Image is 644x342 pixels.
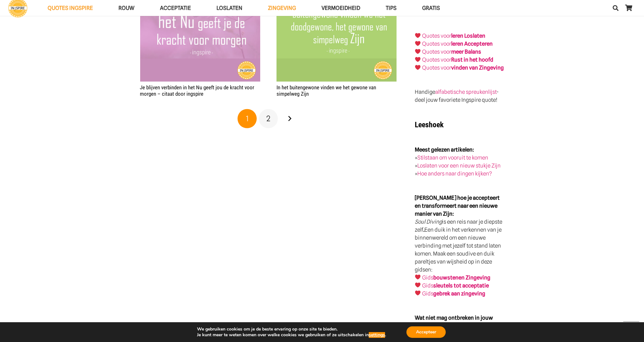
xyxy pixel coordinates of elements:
[406,326,446,338] button: Accepteer
[422,41,451,47] a: Quotes voor
[266,114,270,123] span: 2
[422,33,451,39] a: Quotes voor
[415,282,420,288] img: ❤
[433,290,485,297] strong: gebrek aan zingeving
[415,33,420,38] img: ❤
[417,154,488,161] a: Stilstaan om vooruit te komen
[415,290,420,296] img: ❤
[435,89,496,95] a: alfabetische spreukenlijst
[422,48,481,55] a: Quotes voormeer Balans
[422,290,485,297] a: Gidsgebrek aan zingeving
[422,5,440,11] span: GRATIS
[415,219,442,225] em: Soul Diving
[415,49,420,54] img: ❤
[433,282,489,289] strong: sleutels tot acceptatie
[415,195,500,217] strong: [PERSON_NAME] hoe je accepteert en transformeert naar een nieuwe manier van Zijn:
[386,5,397,11] span: TIPS
[422,56,493,63] a: Quotes voorRust in het hoofd
[422,282,489,289] a: Gidssleutels tot acceptatie
[197,332,386,338] p: Je kunt meer te weten komen over welke cookies we gebruiken of ze uitschakelen in .
[422,274,490,281] a: Gidsbouwstenen Zingeving
[322,5,360,11] span: VERMOEIDHEID
[48,5,93,11] span: QUOTES INGSPIRE
[415,88,504,104] p: Handige - deel jouw favoriete Ingspire quote!
[623,321,639,337] a: Terug naar top
[415,146,474,153] strong: Meest gelezen artikelen:
[451,33,485,39] a: leren Loslaten
[216,5,242,11] span: Loslaten
[417,162,501,169] a: Loslaten voor een nieuw stukje Zijn
[415,57,420,62] img: ❤
[259,109,278,128] a: Pagina 2
[415,146,504,178] p: » » »
[246,114,249,123] span: 1
[451,56,493,63] strong: Rust in het hoofd
[415,41,420,46] img: ❤
[417,170,492,177] a: Hoe anders naar dingen kijken?
[422,64,504,71] a: Quotes voorvinden van Zingeving
[160,5,191,11] span: Acceptatie
[415,194,504,298] p: is een reis naar je diepste zelf Een duik in het verkennen van je binnenwereld om een nieuwe verb...
[415,120,443,129] strong: Leeshoek
[451,64,504,71] strong: vinden van Zingeving
[140,84,254,97] a: Je blijven verbinden in het Nu geeft jou de kracht voor morgen – citaat door ingspire
[451,41,493,47] a: leren Accepteren
[369,332,385,338] button: settings
[118,5,134,11] span: ROUW
[451,48,481,55] strong: meer Balans
[238,109,257,128] span: Pagina 1
[277,84,376,97] a: In het buitengewone vinden we het gewone van simpelweg Zijn
[433,274,490,281] strong: bouwstenen Zingeving
[415,315,493,329] strong: Wat niet mag ontbreken in jouw boekenkast!
[268,5,296,11] span: Zingeving
[415,65,420,70] img: ❤
[197,326,386,332] p: We gebruiken cookies om je de beste ervaring op onze site te bieden.
[423,227,424,233] strong: .
[415,274,420,280] img: ❤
